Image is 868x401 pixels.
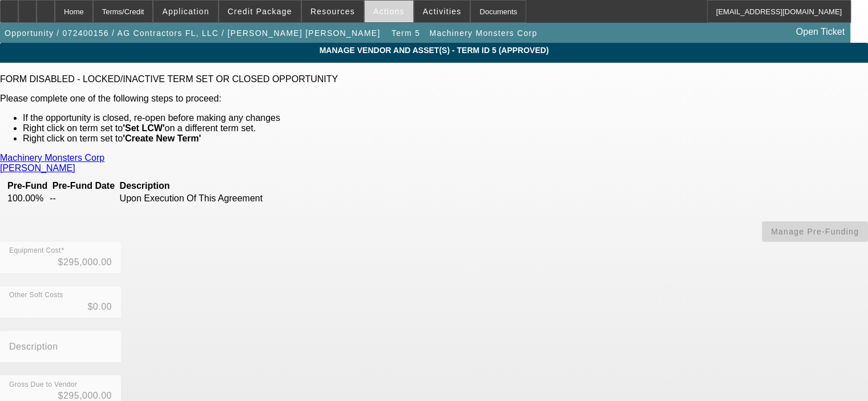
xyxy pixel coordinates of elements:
li: Right click on term set to [23,133,868,144]
li: If the opportunity is closed, re-open before making any changes [23,113,868,123]
mat-label: Equipment Cost [9,247,61,254]
td: 100.00% [7,193,48,204]
button: Actions [365,1,413,22]
a: Open Ticket [792,22,849,42]
th: Pre-Fund [7,180,48,192]
b: 'Create New Term' [123,133,201,143]
span: Machinery Monsters Corp [429,29,537,38]
span: Activities [423,7,462,16]
button: Term 5 [387,23,424,43]
b: 'Set LCW' [123,123,164,133]
span: MANAGE VENDOR AND ASSET(S) - Term ID 5 (Approved) [9,46,859,55]
span: Credit Package [228,7,292,16]
mat-label: Other Soft Costs [9,291,63,299]
td: Upon Execution Of This Agreement [119,193,284,204]
button: Application [154,1,217,22]
mat-label: Description [9,342,58,351]
span: Opportunity / 072400156 / AG Contractors FL, LLC / [PERSON_NAME] [PERSON_NAME] [5,29,381,38]
span: Term 5 [391,29,420,38]
td: -- [49,193,118,204]
button: Activities [414,1,470,22]
button: Resources [302,1,364,22]
span: Actions [373,7,405,16]
th: Pre-Fund Date [49,180,118,192]
button: Machinery Monsters Corp [426,23,540,43]
mat-label: Gross Due to Vendor [9,380,77,388]
span: Application [162,7,209,16]
li: Right click on term set to on a different term set. [23,123,868,133]
button: Credit Package [219,1,301,22]
th: Description [119,180,284,192]
span: Resources [310,7,355,16]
